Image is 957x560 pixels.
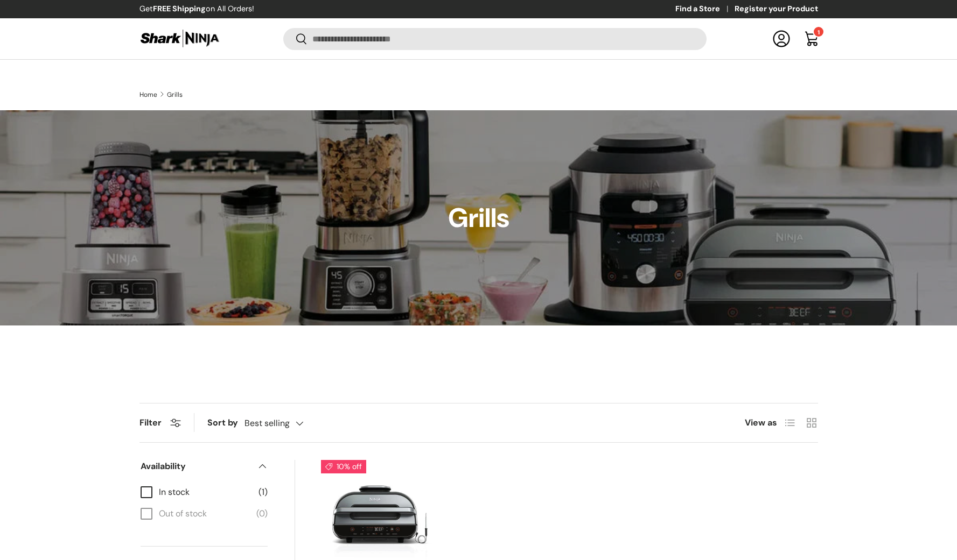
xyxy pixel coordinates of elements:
span: 1 [818,28,820,36]
span: View as [745,416,777,429]
strong: FREE Shipping [153,4,206,13]
a: Grills [167,91,183,98]
span: (0) [256,507,268,520]
span: Out of stock [159,507,250,520]
span: 10% off [321,460,366,473]
a: Home [139,91,157,98]
span: Filter [139,417,162,428]
summary: Availability [141,447,268,486]
a: Register your Product [735,3,818,15]
button: Best selling [245,414,325,433]
label: Sort by [207,416,245,429]
a: Find a Store [675,3,735,15]
button: Filter [139,417,181,428]
img: Shark Ninja Philippines [139,28,220,49]
span: In stock [159,486,252,499]
h1: Grills [448,201,509,235]
span: Availability [141,460,250,473]
span: (1) [259,486,268,499]
nav: Breadcrumbs [139,90,818,100]
span: Best selling [245,418,290,428]
p: Get on All Orders! [139,3,254,15]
